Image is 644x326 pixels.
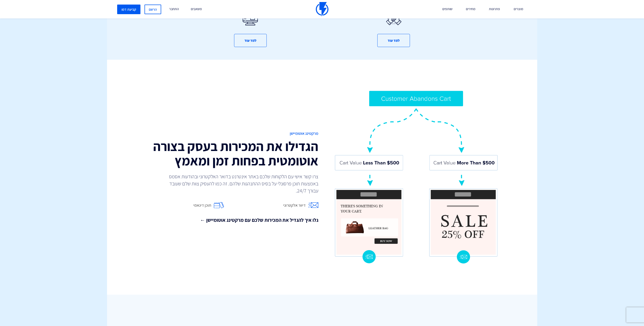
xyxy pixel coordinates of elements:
button: למד עוד [234,34,267,47]
span: דיוור אלקטרוני [283,203,306,208]
a: קביעת דמו [117,5,140,14]
p: צרו קשר אישי עם הלקוחות שלכם באתר אינטרנט בדואר האלקטרוני ובהודעות אסמס באמצעות תוכן פרסונלי על ב... [167,173,318,194]
button: למד עוד [377,34,410,47]
a: הרשם [144,5,161,14]
span: תוכן דינאמי [193,203,211,208]
span: מרקטינג אוטומיישן [137,131,318,137]
h2: הגדילו את המכירות בעסק בצורה אוטומטית בפחות זמן ומאמץ [137,139,318,168]
a: גלו איך להגדיל את המכירות שלכם עם מרקטינג אוטומיישן ← [137,216,318,224]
